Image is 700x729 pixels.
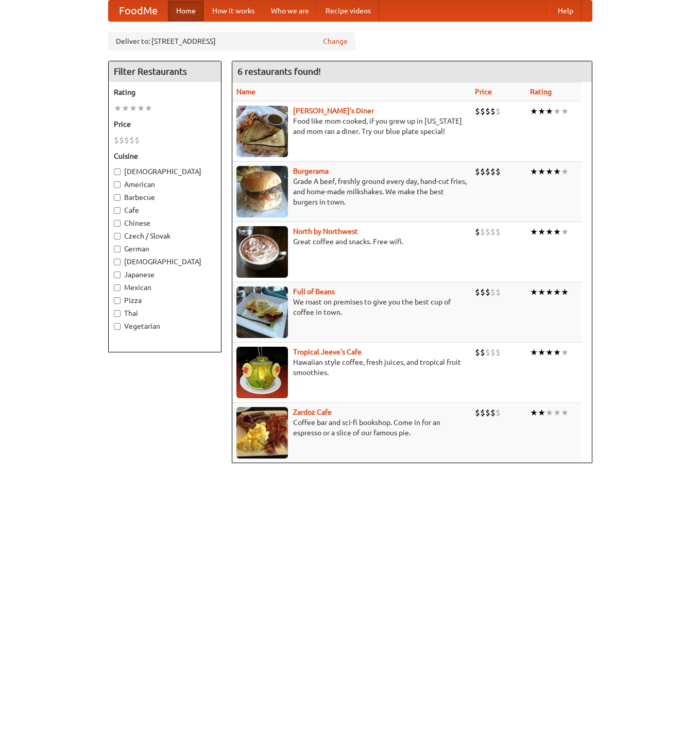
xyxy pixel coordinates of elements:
[236,357,467,378] p: Hawaiian style coffee, fresh juices, and tropical fruit smoothies.
[236,286,288,338] img: beans.jpg
[530,88,552,96] a: Rating
[530,166,538,177] li: ★
[490,347,496,358] li: $
[114,321,216,331] label: Vegetarian
[561,166,569,177] li: ★
[553,226,561,238] li: ★
[293,408,332,416] a: Zardoz Cafe
[129,103,137,114] li: ★
[114,192,216,202] label: Barbecue
[236,116,467,137] p: Food like mom cooked, if you grew up in [US_STATE] and mom ran a diner. Try our blue plate special!
[114,244,216,254] label: German
[485,347,490,358] li: $
[124,134,129,146] li: $
[114,233,121,240] input: Czech / Slovak
[561,347,569,358] li: ★
[538,106,545,117] li: ★
[496,166,501,177] li: $
[237,66,321,76] ng-pluralize: 6 restaurants found!
[122,103,129,114] li: ★
[538,226,545,238] li: ★
[323,36,348,46] a: Change
[475,106,480,117] li: $
[553,407,561,418] li: ★
[480,166,485,177] li: $
[538,407,545,418] li: ★
[114,181,121,188] input: American
[108,32,355,50] div: Deliver to: [STREET_ADDRESS]
[538,347,545,358] li: ★
[293,227,358,235] a: North by Northwest
[496,106,501,117] li: $
[114,168,121,175] input: [DEMOGRAPHIC_DATA]
[114,246,121,252] input: German
[168,1,204,21] a: Home
[561,106,569,117] li: ★
[204,1,263,21] a: How it works
[114,257,216,267] label: [DEMOGRAPHIC_DATA]
[490,166,496,177] li: $
[114,310,121,317] input: Thai
[530,226,538,238] li: ★
[475,226,480,238] li: $
[496,226,501,238] li: $
[496,407,501,418] li: $
[538,286,545,298] li: ★
[236,88,255,96] a: Name
[490,286,496,298] li: $
[236,106,288,157] img: sallys.jpg
[114,259,121,265] input: [DEMOGRAPHIC_DATA]
[114,134,119,146] li: $
[485,407,490,418] li: $
[114,218,216,228] label: Chinese
[114,166,216,177] label: [DEMOGRAPHIC_DATA]
[475,286,480,298] li: $
[236,166,288,217] img: burgerama.jpg
[236,417,467,438] p: Coffee bar and sci-fi bookshop. Come in for an espresso or a slice of our famous pie.
[236,407,288,459] img: zardoz.jpg
[114,231,216,241] label: Czech / Slovak
[145,103,152,114] li: ★
[114,297,121,304] input: Pizza
[236,226,288,278] img: north.jpg
[236,347,288,398] img: jeeves.jpg
[553,106,561,117] li: ★
[490,226,496,238] li: $
[236,176,467,207] p: Grade A beef, freshly ground every day, hand-cut fries, and home-made milkshakes. We make the bes...
[293,348,362,356] a: Tropical Jeeve's Cafe
[119,134,124,146] li: $
[114,119,216,129] h5: Price
[545,407,553,418] li: ★
[114,207,121,214] input: Cafe
[545,347,553,358] li: ★
[114,205,216,215] label: Cafe
[114,194,121,201] input: Barbecue
[129,134,134,146] li: $
[545,166,553,177] li: ★
[561,407,569,418] li: ★
[317,1,379,21] a: Recipe videos
[263,1,317,21] a: Who we are
[114,269,216,280] label: Japanese
[109,1,168,21] a: FoodMe
[480,106,485,117] li: $
[561,286,569,298] li: ★
[485,286,490,298] li: $
[293,107,374,115] a: [PERSON_NAME]'s Diner
[545,286,553,298] li: ★
[114,272,121,278] input: Japanese
[485,106,490,117] li: $
[114,282,216,293] label: Mexican
[480,226,485,238] li: $
[475,88,492,96] a: Price
[553,166,561,177] li: ★
[114,220,121,227] input: Chinese
[496,286,501,298] li: $
[134,134,140,146] li: $
[293,287,335,296] a: Full of Beans
[480,347,485,358] li: $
